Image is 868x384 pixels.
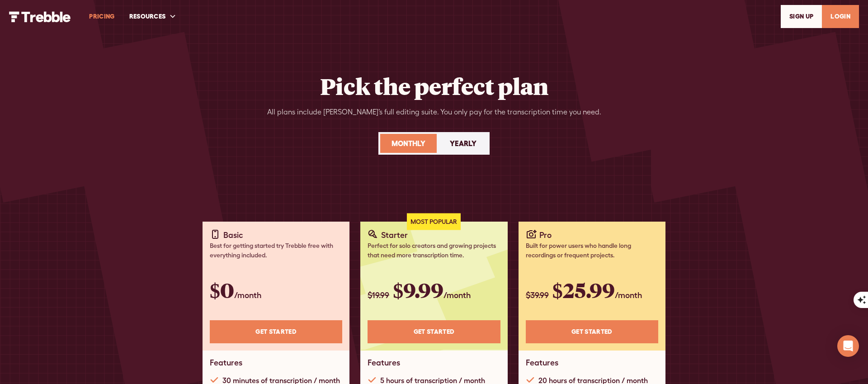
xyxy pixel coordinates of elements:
[380,134,437,153] a: Monthly
[615,290,642,300] span: /month
[9,11,71,22] img: Trebble Logo - AI Podcast Editor
[822,5,859,28] a: LOGIN
[837,335,859,357] div: Open Intercom Messenger
[552,276,615,303] span: $25.99
[407,213,461,230] div: Most Popular
[210,241,342,260] div: Best for getting started try Trebble free with everything included.
[539,229,552,241] div: Pro
[320,72,548,100] h2: Pick the perfect plan
[122,1,184,32] div: RESOURCES
[82,1,122,32] a: PRICING
[368,358,400,368] h1: Features
[439,134,488,153] a: Yearly
[129,12,166,21] div: RESOURCES
[443,290,471,300] span: /month
[526,241,658,260] div: Built for power users who handle long recordings or frequent projects.
[526,320,658,343] a: Get STARTED
[368,241,500,260] div: Perfect for solo creators and growing projects that need more transcription time.
[526,358,558,368] h1: Features
[393,276,443,303] span: $9.99
[223,229,243,241] div: Basic
[368,320,500,343] a: Get STARTED
[210,276,234,303] span: $0
[450,138,476,149] div: Yearly
[210,320,342,343] a: Get STARTED
[392,138,425,149] div: Monthly
[9,10,71,22] a: home
[210,358,242,368] h1: Features
[234,290,261,300] span: /month
[368,290,389,300] span: $19.99
[267,107,601,118] div: All plans include [PERSON_NAME]’s full editing suite. You only pay for the transcription time you...
[526,290,549,300] span: $39.99
[781,5,822,28] a: SIGn UP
